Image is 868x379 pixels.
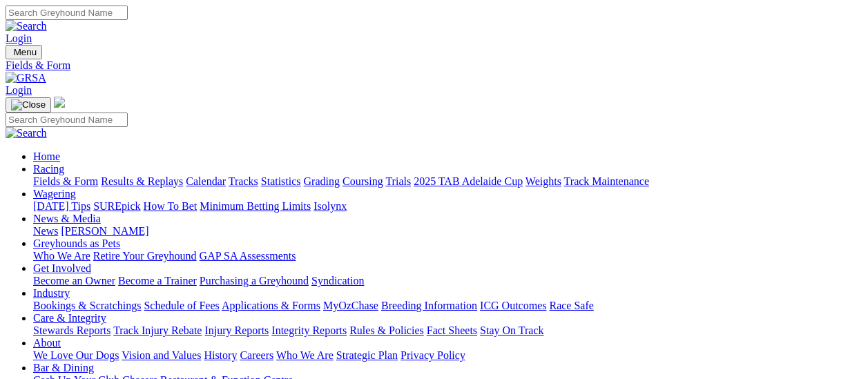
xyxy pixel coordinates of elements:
[144,200,197,212] a: How To Bet
[6,97,51,113] button: Toggle navigation
[93,250,197,262] a: Retire Your Greyhound
[6,6,128,20] input: Search
[33,175,98,187] a: Fields & Form
[11,99,46,110] img: Close
[222,300,320,311] a: Applications & Forms
[33,200,862,213] div: Wagering
[144,300,219,311] a: Schedule of Fees
[311,275,364,286] a: Syndication
[101,175,183,187] a: Results & Replays
[200,275,309,286] a: Purchasing a Greyhound
[33,300,141,311] a: Bookings & Scratchings
[240,349,273,361] a: Careers
[314,200,347,212] a: Isolynx
[33,213,101,224] a: News & Media
[33,287,70,299] a: Industry
[414,175,523,187] a: 2025 TAB Adelaide Cup
[381,300,477,311] a: Breeding Information
[186,175,226,187] a: Calendar
[122,349,201,361] a: Vision and Values
[33,225,862,237] div: News & Media
[93,200,140,212] a: SUREpick
[6,72,46,84] img: GRSA
[33,150,60,162] a: Home
[33,337,61,349] a: About
[61,225,148,237] a: [PERSON_NAME]
[304,175,340,187] a: Grading
[200,250,296,262] a: GAP SA Assessments
[113,324,202,336] a: Track Injury Rebate
[6,45,42,59] button: Toggle navigation
[33,349,119,361] a: We Love Our Dogs
[401,349,465,361] a: Privacy Policy
[261,175,301,187] a: Statistics
[525,175,561,187] a: Weights
[33,362,94,373] a: Bar & Dining
[6,113,128,127] input: Search
[6,127,47,139] img: Search
[6,59,862,72] a: Fields & Form
[349,324,424,336] a: Rules & Policies
[33,324,110,336] a: Stewards Reports
[14,47,37,57] span: Menu
[323,300,378,311] a: MyOzChase
[480,324,543,336] a: Stay On Track
[33,275,115,286] a: Become an Owner
[33,262,91,274] a: Get Involved
[33,163,64,175] a: Racing
[204,349,237,361] a: History
[6,20,47,32] img: Search
[271,324,347,336] a: Integrity Reports
[33,300,862,312] div: Industry
[276,349,334,361] a: Who We Are
[33,324,862,337] div: Care & Integrity
[336,349,398,361] a: Strategic Plan
[33,175,862,188] div: Racing
[343,175,383,187] a: Coursing
[229,175,258,187] a: Tracks
[6,32,32,44] a: Login
[33,250,862,262] div: Greyhounds as Pets
[480,300,546,311] a: ICG Outcomes
[33,225,58,237] a: News
[33,250,90,262] a: Who We Are
[427,324,477,336] a: Fact Sheets
[385,175,411,187] a: Trials
[33,349,862,362] div: About
[33,237,120,249] a: Greyhounds as Pets
[54,97,65,108] img: logo-grsa-white.png
[33,200,90,212] a: [DATE] Tips
[33,275,862,287] div: Get Involved
[564,175,649,187] a: Track Maintenance
[33,188,76,200] a: Wagering
[118,275,197,286] a: Become a Trainer
[6,84,32,96] a: Login
[204,324,269,336] a: Injury Reports
[549,300,593,311] a: Race Safe
[33,312,106,324] a: Care & Integrity
[200,200,311,212] a: Minimum Betting Limits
